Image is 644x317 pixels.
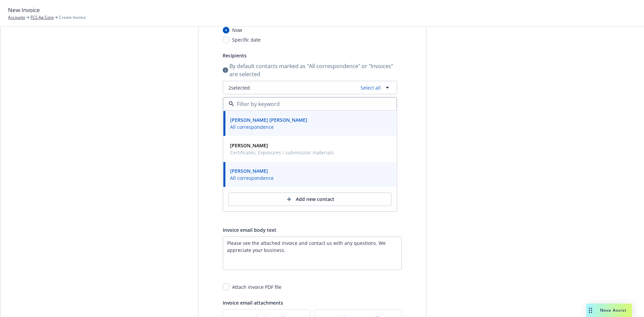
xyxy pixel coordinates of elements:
span: Invoice email body text [223,227,276,233]
a: Select all [358,84,381,91]
textarea: Enter a description... [223,236,402,270]
input: Filter by keyword [234,100,383,108]
span: All correspondence [230,174,274,181]
a: Accounts [8,14,25,20]
span: Create Invoice [59,14,86,20]
input: Specific date [223,37,229,43]
button: 2selectedSelect all [223,81,397,94]
span: Recipients [223,52,247,59]
strong: [PERSON_NAME] [PERSON_NAME] [230,117,307,123]
div: Add new contact [239,193,380,206]
span: Certificates, Exposures / submission materials [230,149,334,156]
span: Now [232,27,242,34]
span: Specific date [232,36,261,43]
span: New Invoice [8,6,40,14]
span: All correspondence [230,123,307,130]
span: 2 selected [228,84,250,91]
span: Nova Assist [600,307,627,313]
a: FCS Ag Corp [31,14,54,20]
strong: [PERSON_NAME] [230,168,268,174]
input: Now [223,27,229,34]
span: By default contacts marked as "All correspondence" or "Invoices" are selected [229,62,397,78]
div: Attach invoice PDF file [232,283,281,290]
span: Invoice email attachments [223,300,283,306]
button: Nova Assist [586,304,632,317]
div: Drag to move [586,304,595,317]
a: add [285,195,293,203]
strong: [PERSON_NAME] [230,142,268,149]
button: addAdd new contact [228,193,391,206]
